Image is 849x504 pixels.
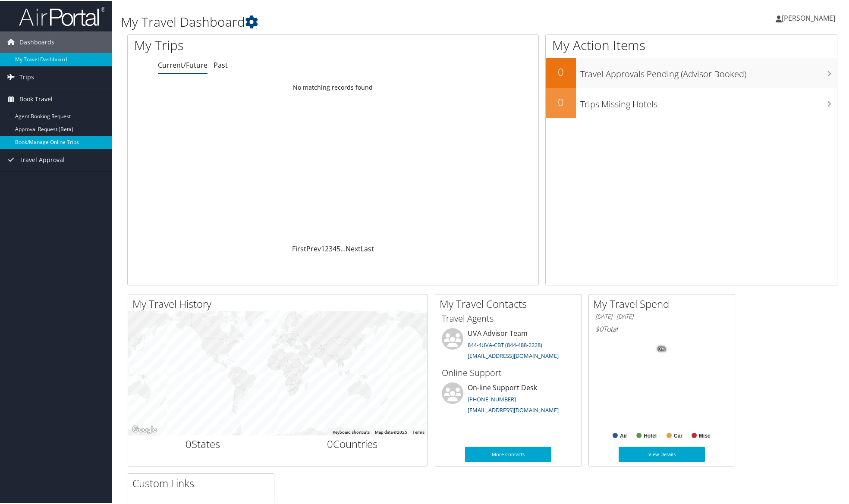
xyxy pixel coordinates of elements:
img: Google [130,423,159,435]
h6: Total [595,323,728,333]
h3: Online Support [442,366,575,378]
text: Hotel [644,432,657,438]
h2: Countries [284,436,421,451]
li: UVA Advisor Team [437,327,579,363]
h3: Travel Agents [442,312,575,324]
button: Keyboard shortcuts [333,429,370,435]
a: 4 [333,243,336,253]
a: [PHONE_NUMBER] [468,394,516,402]
span: Trips [19,66,34,87]
a: Next [346,243,361,253]
img: airportal-logo.png [19,6,105,26]
a: Prev [306,243,321,253]
a: Last [361,243,374,253]
a: 3 [329,243,333,253]
a: 5 [336,243,340,253]
a: [EMAIL_ADDRESS][DOMAIN_NAME] [468,351,559,359]
h1: My Travel Dashboard [121,12,603,30]
td: No matching records found [128,79,538,94]
a: 844-4UVA-CBT (844-488-2228) [468,340,542,348]
a: Open this area in Google Maps (opens a new window) [130,423,159,435]
h2: 0 [546,94,576,109]
a: Current/Future [158,59,208,69]
a: 0Trips Missing Hotels [546,87,837,117]
h2: Custom Links [132,475,274,490]
a: 1 [321,243,325,253]
span: 0 [327,436,333,450]
a: 2 [325,243,329,253]
h2: 0 [546,64,576,78]
h2: My Travel History [132,296,427,310]
h2: States [135,436,271,451]
h3: Travel Approvals Pending (Advisor Booked) [580,63,837,79]
h6: [DATE] - [DATE] [595,312,728,320]
text: Air [620,432,627,438]
span: Dashboards [19,31,54,52]
a: 0Travel Approvals Pending (Advisor Booked) [546,57,837,87]
h2: My Travel Contacts [440,296,581,310]
h2: My Travel Spend [593,296,735,310]
span: Travel Approval [19,148,65,170]
text: Misc [699,432,711,438]
span: [PERSON_NAME] [782,13,835,22]
span: Book Travel [19,88,53,109]
span: $0 [595,323,603,333]
span: Map data ©2025 [375,429,407,434]
h3: Trips Missing Hotels [580,93,837,110]
a: Terms (opens in new tab) [412,429,424,434]
a: First [292,243,306,253]
span: 0 [186,436,192,450]
a: [EMAIL_ADDRESS][DOMAIN_NAME] [468,405,559,413]
a: Past [214,59,228,69]
a: More Contacts [465,446,551,461]
text: Car [674,432,682,438]
a: [PERSON_NAME] [776,4,844,30]
span: … [340,243,346,253]
tspan: 0% [658,346,665,351]
li: On-line Support Desk [437,382,579,417]
a: View Details [619,446,705,461]
h1: My Action Items [546,35,837,53]
h1: My Trips [134,35,361,53]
